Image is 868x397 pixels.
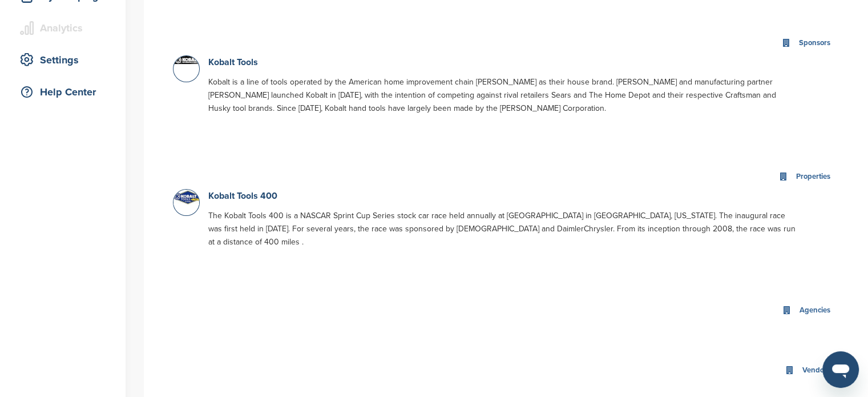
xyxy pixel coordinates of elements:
a: Kobalt Tools [208,57,258,68]
div: Sponsors [796,37,833,50]
img: Data?1415811675 [173,190,202,205]
div: Analytics [17,18,114,38]
div: Settings [17,50,114,70]
div: Agencies [797,304,833,317]
div: Properties [793,170,833,183]
img: Data [173,56,202,64]
a: Help Center [11,79,114,105]
p: The Kobalt Tools 400 is a NASCAR Sprint Cup Series stock car race held annually at [GEOGRAPHIC_DA... [208,209,796,248]
a: Kobalt Tools 400 [208,190,277,202]
div: Help Center [17,82,114,102]
a: Analytics [11,15,114,41]
a: Settings [11,47,114,73]
p: Kobalt is a line of tools operated by the American home improvement chain [PERSON_NAME] as their ... [208,75,796,115]
iframe: Button to launch messaging window [822,351,859,388]
div: Vendors [800,364,833,377]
